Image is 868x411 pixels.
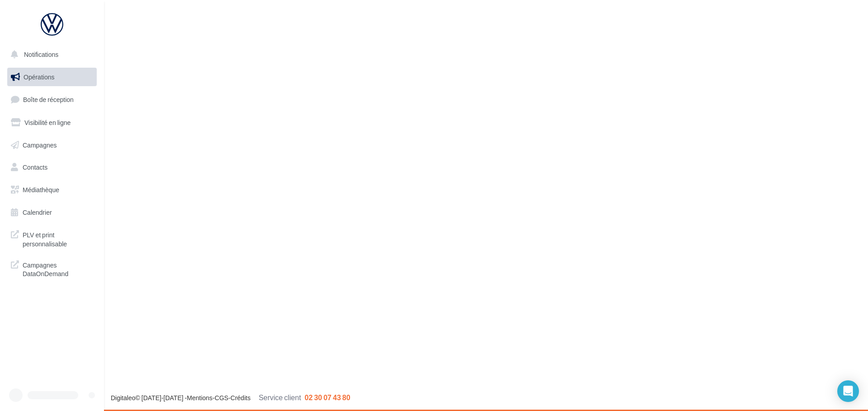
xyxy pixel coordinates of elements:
span: Notifications [24,51,58,58]
span: Contacts [23,163,47,171]
a: Boîte de réception [5,90,99,109]
a: Campagnes DataOnDemand [5,255,99,282]
span: © [DATE]-[DATE] - - - [111,394,350,402]
a: Campagnes [5,136,99,155]
a: Calendrier [5,203,99,222]
span: Campagnes DataOnDemand [23,259,93,278]
button: Notifications [5,45,95,64]
a: CGS [215,394,228,402]
a: Crédits [231,394,250,402]
a: Digitaleo [111,394,135,402]
span: Opérations [24,73,54,81]
span: 02 30 07 43 80 [305,393,350,402]
span: Médiathèque [23,186,59,194]
span: Calendrier [23,208,52,216]
span: Visibilité en ligne [24,119,71,126]
a: Opérations [5,68,99,87]
span: Service client [259,393,301,402]
span: PLV et print personnalisable [23,229,93,248]
a: Médiathèque [5,180,99,199]
span: Boîte de réception [23,96,74,103]
a: PLV et print personnalisable [5,225,99,252]
a: Mentions [187,394,212,402]
div: Open Intercom Messenger [837,380,859,402]
a: Visibilité en ligne [5,113,99,132]
span: Campagnes [23,141,57,148]
a: Contacts [5,158,99,177]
